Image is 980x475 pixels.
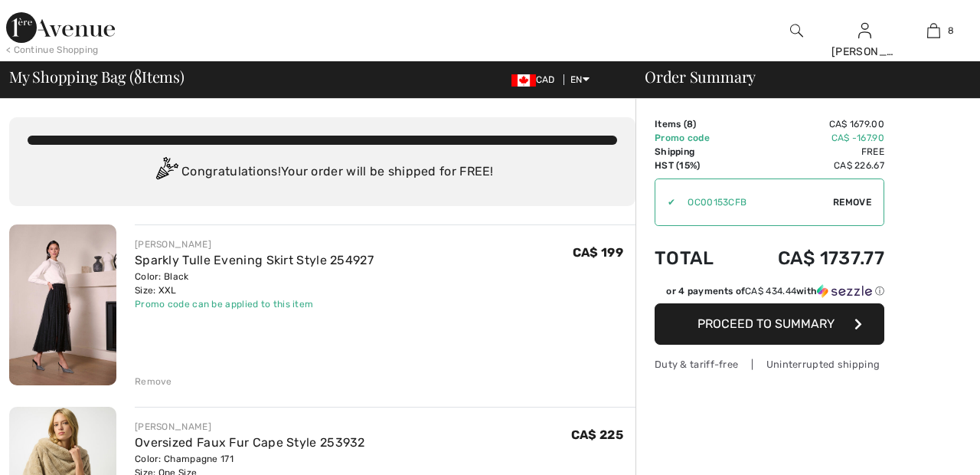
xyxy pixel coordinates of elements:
td: CA$ 226.67 [737,159,884,172]
img: Sparkly Tulle Evening Skirt Style 254927 [9,224,116,385]
td: Promo code [655,131,737,145]
span: CA$ 434.44 [745,286,796,296]
span: My Shopping Bag ( Items) [9,69,185,84]
span: CAD [511,74,561,85]
span: EN [570,74,590,85]
span: 8 [687,119,693,129]
a: 8 [900,21,967,40]
div: ✔ [655,195,675,209]
td: Items ( ) [655,117,737,131]
span: Remove [833,195,871,209]
img: My Bag [927,21,940,40]
div: Color: Black Size: XXL [135,270,374,297]
span: 8 [134,65,142,85]
div: Congratulations! Your order will be shipped for FREE! [28,157,617,188]
span: CA$ 225 [571,427,623,442]
div: < Continue Shopping [6,43,99,57]
img: My Info [858,21,871,40]
div: or 4 payments ofCA$ 434.44withSezzle Click to learn more about Sezzle [655,284,884,303]
td: Free [737,145,884,159]
input: Promo code [675,179,833,225]
div: Duty & tariff-free | Uninterrupted shipping [655,357,884,372]
td: Shipping [655,145,737,159]
div: Remove [135,375,172,388]
img: search the website [790,21,803,40]
div: or 4 payments of with [666,284,884,298]
div: [PERSON_NAME] [135,237,374,251]
span: Proceed to Summary [697,316,835,331]
img: 1ère Avenue [6,12,115,43]
span: 8 [948,24,954,38]
div: [PERSON_NAME] [831,44,899,60]
button: Proceed to Summary [655,303,884,345]
td: CA$ -167.90 [737,131,884,145]
div: [PERSON_NAME] [135,420,365,434]
img: Canadian Dollar [511,74,536,87]
td: Total [655,232,737,284]
td: CA$ 1679.00 [737,117,884,131]
a: Oversized Faux Fur Cape Style 253932 [135,435,365,450]
a: Sign In [858,23,871,38]
td: HST (15%) [655,159,737,172]
span: CA$ 199 [573,245,623,260]
img: Congratulation2.svg [151,157,181,188]
img: Sezzle [817,284,872,298]
a: Sparkly Tulle Evening Skirt Style 254927 [135,253,374,267]
div: Order Summary [626,69,971,84]
td: CA$ 1737.77 [737,232,884,284]
div: Promo code can be applied to this item [135,297,374,311]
